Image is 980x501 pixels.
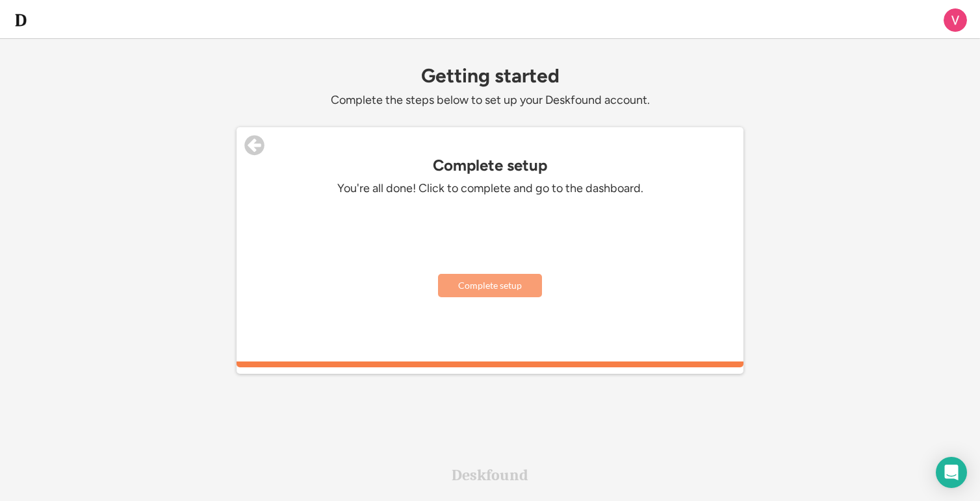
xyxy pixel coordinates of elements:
div: Deskfound [452,467,528,483]
div: You're all done! Click to complete and go to the dashboard. [295,181,685,196]
img: ACg8ocLYlrjt5lXsS975v5Xfyy_w6O5fbyq7VSAB-abyD5U0QdbWtw=s96-c [944,8,967,32]
img: d-whitebg.png [13,12,29,28]
button: Complete setup [438,274,542,297]
div: 100% [239,361,741,367]
div: Open Intercom Messenger [936,457,967,488]
div: Complete the steps below to set up your Deskfound account. [237,93,743,108]
div: Getting started [237,65,743,86]
div: Complete setup [237,156,743,175]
